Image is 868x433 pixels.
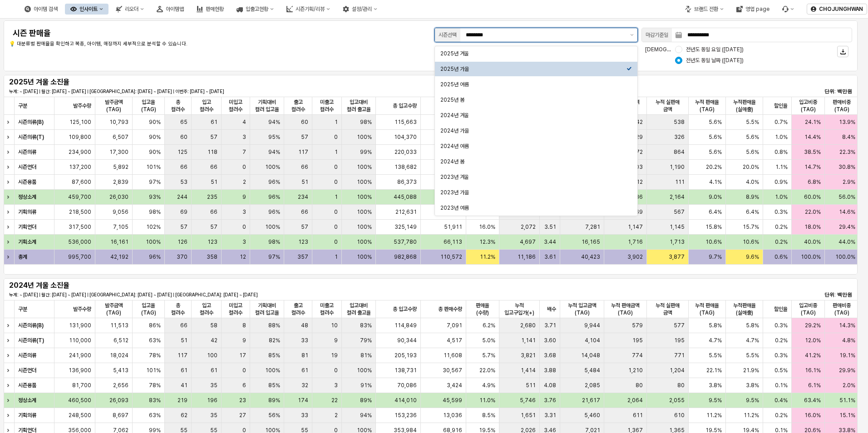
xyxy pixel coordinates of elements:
span: 18.0% [804,223,821,231]
div: 브랜드 전환 [694,6,718,12]
span: 9.0% [709,193,722,201]
span: 6.4% [746,208,759,216]
div: Expand row [4,348,15,363]
span: 56.0% [838,193,855,201]
strong: 정상소계 [18,194,36,200]
span: 104,370 [394,133,417,141]
span: 234,900 [69,148,91,156]
span: 판매비중(TAG) [829,98,855,113]
div: 2024년 가을 [440,127,626,134]
span: 3.44 [544,238,556,246]
span: 42,192 [110,253,128,261]
span: 57 [180,223,187,231]
span: 15.8% [705,223,722,231]
span: 11,186 [518,253,536,261]
span: 90% [149,133,161,141]
span: 1,713 [670,238,685,246]
span: 38.5% [804,148,821,156]
span: 3.61 [544,253,556,261]
div: 입출고현황 [246,6,268,12]
strong: 기획소계 [18,239,36,245]
span: 0.9% [774,178,788,186]
span: 20.2% [706,163,722,171]
span: 66 [210,163,217,171]
span: 20.0% [743,163,759,171]
span: 14.6% [839,208,855,216]
span: 30.8% [838,163,855,171]
span: 57 [301,223,308,231]
div: 브랜드 전환 [680,4,729,15]
span: 111 [675,178,685,186]
span: 미입고 컬러수 [225,302,246,316]
span: 115,663 [395,118,417,126]
span: 97% [149,178,161,186]
span: 24.1% [805,118,821,126]
span: 누적 입고구입가(+) [503,302,536,316]
div: 버그 제보 및 기능 개선 요청 [777,4,799,15]
div: 판매현황 [206,6,224,12]
span: 10,793 [109,118,128,126]
span: 13.9% [839,118,855,126]
span: 1 [335,118,338,126]
span: 0.3% [774,208,788,216]
span: 235 [207,193,217,201]
span: 538 [674,118,685,126]
span: 구분 [18,305,27,313]
span: 누적 실판매 금액 [651,302,685,316]
span: 2.9% [843,178,855,186]
span: 5.6% [709,118,722,126]
div: Expand row [4,205,15,219]
span: 3 [242,208,246,216]
span: 입고 컬러수 [195,98,218,113]
span: 3 [242,238,246,246]
span: 할인율 [774,305,788,313]
strong: 기획언더 [18,224,36,230]
span: 94% [268,118,280,126]
span: 누적 판매금액(TAG) [608,302,643,316]
span: 9.7% [709,253,722,261]
span: 발주금액(TAG) [99,98,128,113]
span: 22.3% [839,148,855,156]
span: 7 [242,148,246,156]
span: 발주수량 [73,305,91,313]
strong: 시즌의류(T) [18,134,44,140]
span: 90% [149,148,161,156]
span: 3 [242,133,246,141]
span: 65 [180,118,187,126]
span: 2 [243,178,246,186]
span: 102% [146,223,161,231]
span: 87,600 [72,178,91,186]
span: 12.3% [479,238,495,246]
span: 66 [301,208,308,216]
span: 1,147 [628,223,643,231]
span: 57 [301,133,308,141]
div: 2025년 겨울 [440,50,626,57]
span: 60 [180,133,187,141]
div: 설정/관리 [337,4,383,15]
span: 29.4% [839,223,855,231]
span: 3,902 [627,253,643,261]
strong: 시즌용품 [18,179,36,185]
span: 57 [210,223,217,231]
div: Expand row [4,130,15,144]
div: 2024년 봄 [440,158,626,165]
span: 구분 [18,102,27,109]
div: Expand row [4,378,15,393]
h4: 시즌 판매율 [13,29,357,38]
span: 누적판매율(실매출) [730,98,759,113]
div: Expand row [4,115,15,129]
span: 94% [268,148,280,156]
span: 53 [180,178,187,186]
span: 66 [301,163,308,171]
span: 66,113 [444,238,462,246]
span: 미출고 컬러수 [316,302,338,316]
div: 영업 page [731,4,775,15]
span: 220,033 [395,148,417,156]
span: 16.0% [479,223,495,231]
span: 1,145 [670,223,685,231]
span: 5.5% [746,118,759,126]
p: CHOJUNGHWAN [819,5,863,13]
span: 57 [210,133,217,141]
span: 2,839 [113,178,128,186]
span: 100% [265,223,280,231]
